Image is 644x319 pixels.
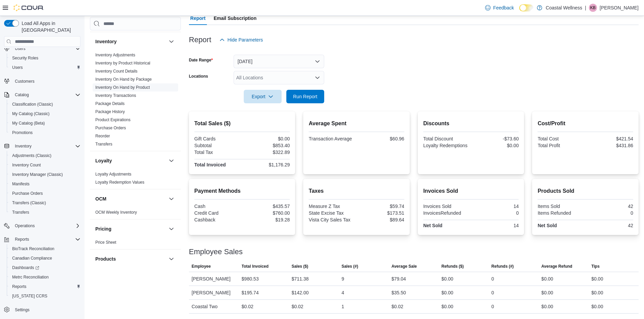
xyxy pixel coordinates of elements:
[291,275,309,283] div: $711.38
[291,289,309,297] div: $142.00
[9,254,55,262] a: Canadian Compliance
[189,57,213,63] label: Date Range
[7,208,83,217] button: Transfers
[243,143,290,148] div: $853.40
[7,63,83,72] button: Users
[12,77,80,85] span: Customers
[234,55,324,68] button: [DATE]
[7,263,83,272] a: Dashboards
[472,204,519,209] div: 14
[423,119,519,128] h2: Discounts
[95,85,150,90] span: Inventory On Hand by Product
[7,282,83,291] button: Reports
[541,275,553,283] div: $0.00
[538,204,584,209] div: Items Sold
[243,204,290,209] div: $435.57
[442,275,453,283] div: $0.00
[590,4,596,12] span: KB
[95,126,126,130] a: Purchase Orders
[538,223,557,228] strong: Net Sold
[194,210,241,216] div: Credit Card
[194,150,241,155] div: Total Tax
[190,11,206,25] span: Report
[12,265,39,270] span: Dashboards
[7,53,83,63] button: Security Roles
[341,289,344,297] div: 4
[538,143,584,148] div: Total Profit
[12,91,80,99] span: Catalog
[587,136,633,141] div: $421.54
[90,170,181,189] div: Loyalty
[9,119,48,127] a: My Catalog (Beta)
[9,254,80,262] span: Canadian Compliance
[538,210,584,216] div: Items Refunded
[587,223,633,228] div: 42
[7,170,83,179] button: Inventory Manager (Classic)
[482,1,517,15] a: Feedback
[12,153,51,158] span: Adjustments (Classic)
[95,256,166,262] button: Products
[95,225,166,232] button: Pricing
[7,179,83,189] button: Manifests
[9,208,80,216] span: Transfers
[12,222,80,230] span: Operations
[309,204,355,209] div: Measure Z Tax
[9,264,80,272] span: Dashboards
[442,289,453,297] div: $0.00
[9,292,50,300] a: [US_STATE] CCRS
[591,302,603,311] div: $0.00
[442,264,464,269] span: Refunds ($)
[95,180,144,185] span: Loyalty Redemption Values
[492,302,494,311] div: 0
[492,289,494,297] div: 0
[9,283,80,291] span: Reports
[7,100,83,109] button: Classification (Classic)
[309,119,404,128] h2: Average Spent
[9,245,57,253] a: BioTrack Reconciliation
[1,44,83,53] button: Users
[9,54,80,62] span: Security Roles
[95,117,130,122] a: Product Expirations
[243,210,290,216] div: $760.00
[12,172,63,177] span: Inventory Manager (Classic)
[7,189,83,198] button: Purchase Orders
[519,11,520,12] span: Dark Mode
[7,254,83,263] button: Canadian Compliance
[95,134,110,138] a: Reorder
[7,109,83,118] button: My Catalog (Classic)
[194,143,241,148] div: Subtotal
[12,142,34,150] button: Inventory
[9,161,80,169] span: Inventory Count
[9,180,80,188] span: Manifests
[167,225,175,233] button: Pricing
[248,90,278,103] span: Export
[591,264,599,269] span: Tips
[95,240,116,245] span: Price Sheet
[12,130,33,135] span: Promotions
[519,4,533,11] input: Dark Mode
[7,160,83,170] button: Inventory Count
[9,208,32,216] a: Transfers
[391,289,406,297] div: $35.50
[12,222,38,230] button: Operations
[194,204,241,209] div: Cash
[167,255,175,263] button: Products
[358,210,404,216] div: $173.51
[242,264,269,269] span: Total Invoiced
[391,275,406,283] div: $79.04
[9,180,32,188] a: Manifests
[9,199,80,207] span: Transfers (Classic)
[1,90,83,100] button: Catalog
[95,77,152,82] span: Inventory On Hand by Package
[15,92,29,98] span: Catalog
[14,4,44,11] img: Cova
[194,162,226,167] strong: Total Invoiced
[95,142,112,147] a: Transfers
[95,210,137,215] a: OCM Weekly Inventory
[9,199,49,207] a: Transfers (Classic)
[341,302,344,311] div: 1
[585,4,586,12] p: |
[95,141,112,147] span: Transfers
[12,121,45,126] span: My Catalog (Beta)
